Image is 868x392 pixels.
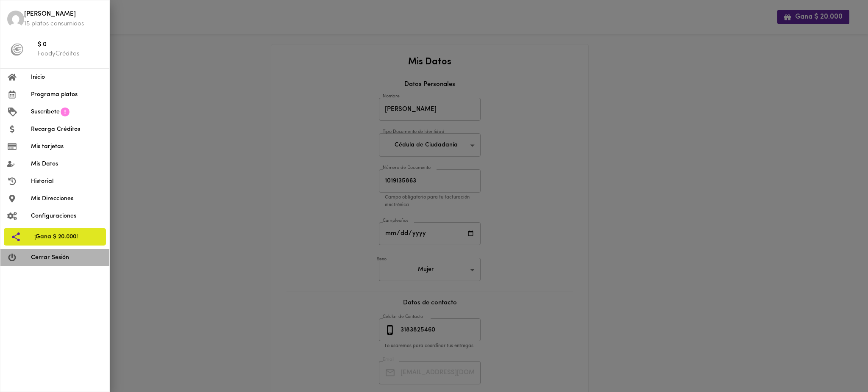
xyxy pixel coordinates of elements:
[31,90,103,99] span: Programa platos
[24,10,103,19] span: [PERSON_NAME]
[38,40,103,50] span: $ 0
[31,160,103,168] span: Mis Datos
[31,212,103,221] span: Configuraciones
[31,125,103,134] span: Recarga Créditos
[31,194,103,203] span: Mis Direcciones
[31,73,103,82] span: Inicio
[24,19,103,28] p: 15 platos consumidos
[31,253,103,262] span: Cerrar Sesión
[11,43,23,56] img: foody-creditos-black.png
[38,50,103,58] p: FoodyCréditos
[31,142,103,151] span: Mis tarjetas
[31,108,60,116] span: Suscríbete
[819,343,860,384] iframe: Messagebird Livechat Widget
[34,232,99,241] span: ¡Gana $ 20.000!
[31,177,103,186] span: Historial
